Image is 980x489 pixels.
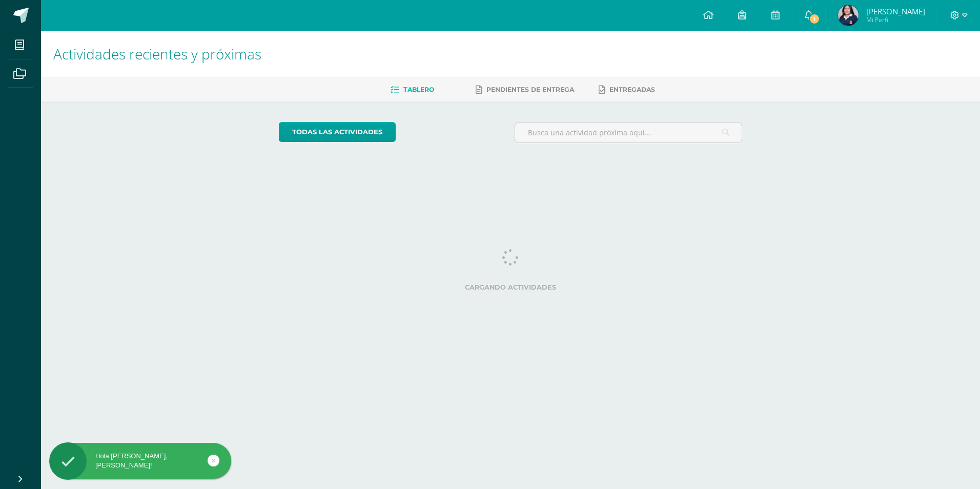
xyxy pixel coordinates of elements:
[279,283,743,291] label: Cargando actividades
[279,122,396,142] a: todas las Actividades
[838,5,859,26] img: 79428361be85ae19079e1e8e688eb26d.png
[391,81,434,98] a: Tablero
[809,13,820,25] span: 1
[486,86,574,93] span: Pendientes de entrega
[403,86,434,93] span: Tablero
[49,452,231,470] div: Hola [PERSON_NAME], [PERSON_NAME]!
[53,44,261,64] span: Actividades recientes y próximas
[609,86,655,93] span: Entregadas
[476,81,574,98] a: Pendientes de entrega
[515,123,742,142] input: Busca una actividad próxima aquí...
[866,6,925,16] span: [PERSON_NAME]
[866,15,925,24] span: Mi Perfil
[599,81,655,98] a: Entregadas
